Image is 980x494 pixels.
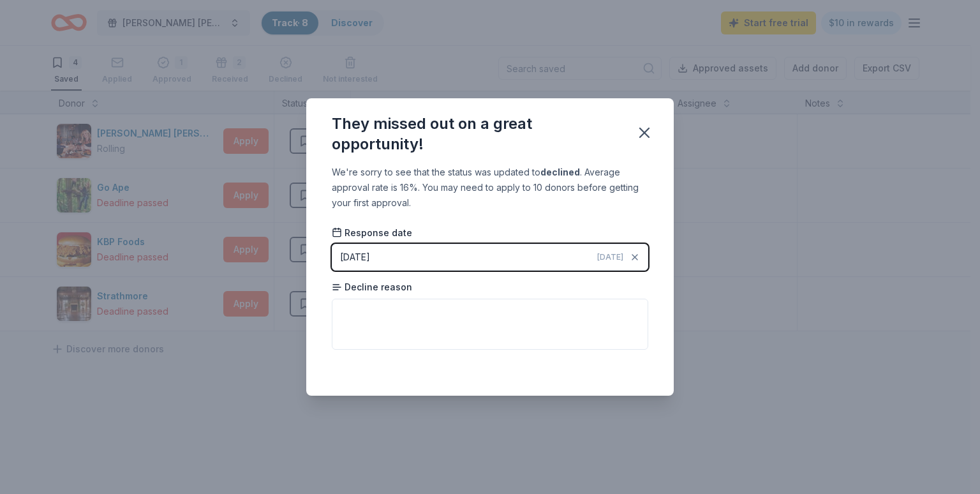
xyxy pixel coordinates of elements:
b: declined [540,167,580,177]
div: We're sorry to see that the status was updated to . Average approval rate is 16%. You may need to... [332,165,648,211]
div: [DATE] [340,250,370,265]
span: [DATE] [597,252,623,262]
button: [DATE][DATE] [332,244,648,271]
span: Response date [332,227,412,239]
span: Decline reason [332,281,412,294]
div: They missed out on a great opportunity! [332,114,620,154]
